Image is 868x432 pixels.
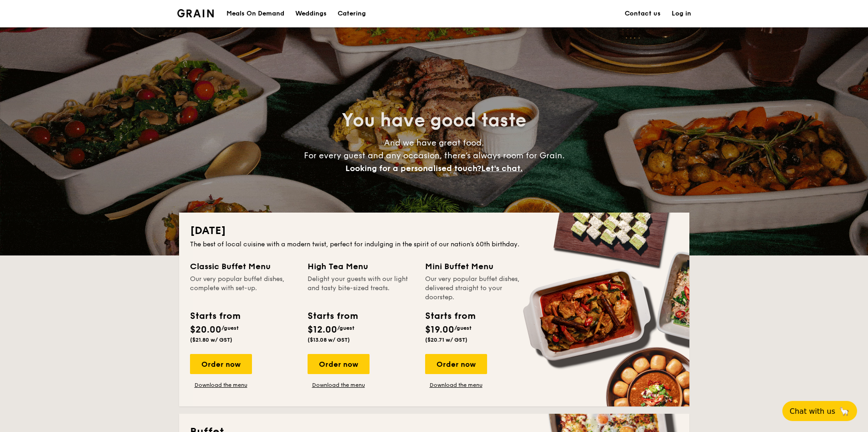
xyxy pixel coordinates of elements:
span: ($21.80 w/ GST) [190,337,232,343]
div: Order now [190,354,252,374]
div: Starts from [308,309,357,323]
div: Order now [425,354,487,374]
div: Starts from [425,309,475,323]
div: The best of local cuisine with a modern twist, perfect for indulging in the spirit of our nation’... [190,240,678,249]
div: High Tea Menu [308,260,414,273]
span: ($20.71 w/ GST) [425,337,467,343]
span: $12.00 [308,324,337,335]
img: Grain [177,9,214,17]
div: Order now [308,354,370,374]
a: Download the menu [190,381,252,389]
h2: [DATE] [190,224,678,238]
span: /guest [221,325,239,331]
div: Starts from [190,309,240,323]
button: Chat with us🦙 [782,401,857,421]
div: Our very popular buffet dishes, complete with set-up. [190,275,297,302]
div: Mini Buffet Menu [425,260,532,273]
span: $19.00 [425,324,454,335]
span: Chat with us [790,407,835,416]
span: /guest [454,325,472,331]
div: Delight your guests with our light and tasty bite-sized treats. [308,275,414,302]
span: $20.00 [190,324,221,335]
div: Classic Buffet Menu [190,260,297,273]
a: Logotype [177,9,214,17]
div: Our very popular buffet dishes, delivered straight to your doorstep. [425,275,532,302]
span: 🦙 [839,406,850,416]
span: ($13.08 w/ GST) [308,337,350,343]
span: Let's chat. [481,163,523,173]
span: /guest [337,325,354,331]
a: Download the menu [308,381,370,389]
a: Download the menu [425,381,487,389]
